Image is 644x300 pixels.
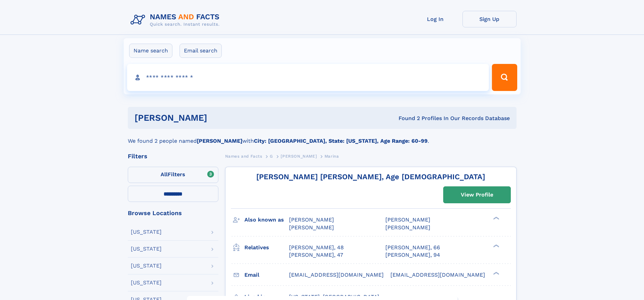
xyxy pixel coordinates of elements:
[444,187,510,203] a: View Profile
[281,154,317,159] span: [PERSON_NAME]
[492,244,500,248] div: ❯
[127,64,489,91] input: search input
[131,263,162,269] div: [US_STATE]
[244,242,289,253] h3: Relatives
[281,152,317,160] a: [PERSON_NAME]
[129,44,172,58] label: Name search
[131,280,162,285] div: [US_STATE]
[492,271,500,275] div: ❯
[325,154,339,159] span: Marina
[492,216,500,221] div: ❯
[492,64,517,91] button: Search Button
[131,229,162,235] div: [US_STATE]
[270,152,273,160] a: G
[289,224,334,231] span: [PERSON_NAME]
[161,171,168,178] span: All
[128,210,218,216] div: Browse Locations
[197,138,242,144] b: [PERSON_NAME]
[289,294,379,300] span: [US_STATE], [GEOGRAPHIC_DATA]
[289,244,344,251] a: [PERSON_NAME], 48
[128,167,218,183] label: Filters
[303,115,510,122] div: Found 2 Profiles In Our Records Database
[254,138,428,144] b: City: [GEOGRAPHIC_DATA], State: [US_STATE], Age Range: 60-99
[289,216,334,223] span: [PERSON_NAME]
[256,172,485,181] a: [PERSON_NAME] [PERSON_NAME], Age [DEMOGRAPHIC_DATA]
[128,11,225,29] img: Logo Names and Facts
[289,251,343,259] a: [PERSON_NAME], 47
[385,244,440,251] a: [PERSON_NAME], 66
[131,246,162,252] div: [US_STATE]
[128,153,218,159] div: Filters
[135,114,303,122] h1: [PERSON_NAME]
[390,272,485,278] span: [EMAIL_ADDRESS][DOMAIN_NAME]
[385,251,440,259] a: [PERSON_NAME], 94
[461,187,493,203] div: View Profile
[385,216,430,223] span: [PERSON_NAME]
[180,44,222,58] label: Email search
[385,224,430,231] span: [PERSON_NAME]
[244,269,289,281] h3: Email
[462,11,517,27] a: Sign Up
[270,154,273,159] span: G
[408,11,462,27] a: Log In
[225,152,262,160] a: Names and Facts
[244,214,289,226] h3: Also known as
[128,129,517,145] div: We found 2 people named with .
[289,272,384,278] span: [EMAIL_ADDRESS][DOMAIN_NAME]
